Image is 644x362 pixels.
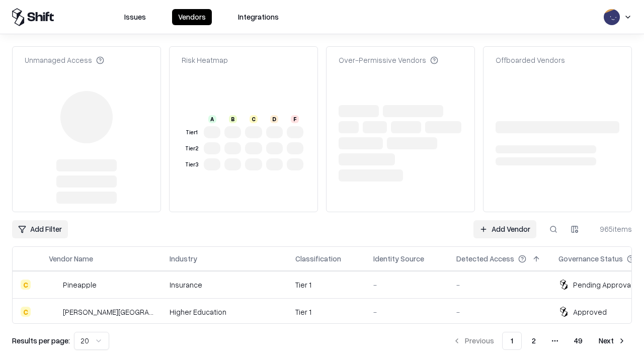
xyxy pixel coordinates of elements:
[49,253,93,264] div: Vendor Name
[21,307,31,317] div: C
[170,280,279,290] div: Insurance
[184,128,200,137] div: Tier 1
[473,220,536,238] a: Add Vendor
[118,9,152,25] button: Issues
[12,335,70,346] p: Results per page:
[49,307,59,317] img: Reichman University
[456,253,514,264] div: Detected Access
[295,280,357,290] div: Tier 1
[172,9,212,25] button: Vendors
[295,253,341,264] div: Classification
[170,253,197,264] div: Industry
[373,253,424,264] div: Identity Source
[25,55,104,65] div: Unmanaged Access
[170,307,279,317] div: Higher Education
[573,280,632,290] div: Pending Approval
[339,55,438,65] div: Over-Permissive Vendors
[592,224,632,234] div: 965 items
[229,115,237,123] div: B
[456,280,542,290] div: -
[21,280,31,290] div: C
[573,307,607,317] div: Approved
[184,144,200,153] div: Tier 2
[295,307,357,317] div: Tier 1
[456,307,542,317] div: -
[566,332,591,350] button: 49
[502,332,522,350] button: 1
[232,9,285,25] button: Integrations
[524,332,544,350] button: 2
[593,332,632,350] button: Next
[49,280,59,290] img: Pineapple
[184,160,200,169] div: Tier 3
[496,55,565,65] div: Offboarded Vendors
[63,307,153,317] div: [PERSON_NAME][GEOGRAPHIC_DATA]
[373,307,440,317] div: -
[182,55,228,65] div: Risk Heatmap
[558,253,623,264] div: Governance Status
[208,115,216,123] div: A
[250,115,258,123] div: C
[373,280,440,290] div: -
[291,115,299,123] div: F
[270,115,278,123] div: D
[447,332,632,350] nav: pagination
[63,280,97,290] div: Pineapple
[12,220,68,238] button: Add Filter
